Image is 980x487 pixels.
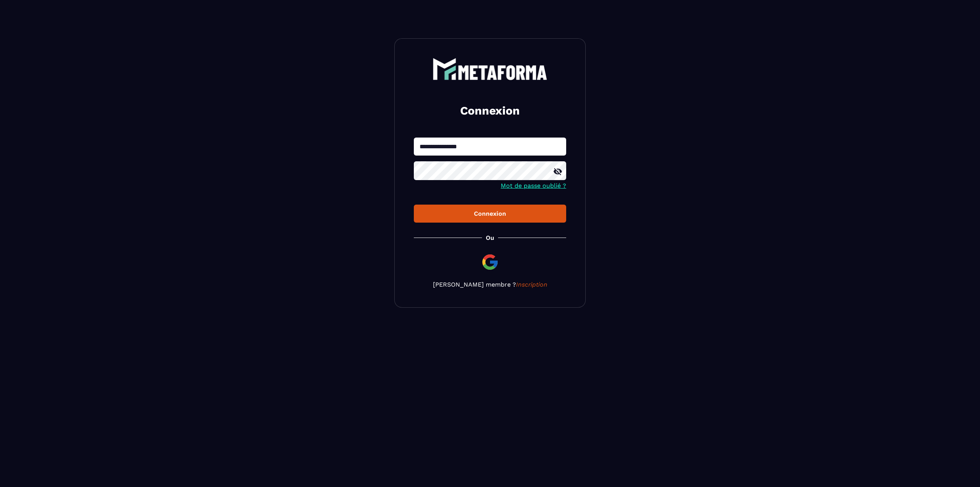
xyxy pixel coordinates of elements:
a: Mot de passe oublié ? [501,182,566,189]
a: logo [414,58,566,80]
p: Ou [486,234,494,241]
button: Connexion [414,205,566,223]
a: Inscription [516,281,547,288]
img: logo [433,58,547,80]
p: [PERSON_NAME] membre ? [414,281,566,288]
img: google [481,253,499,271]
div: Connexion [420,210,560,217]
h2: Connexion [423,103,557,118]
